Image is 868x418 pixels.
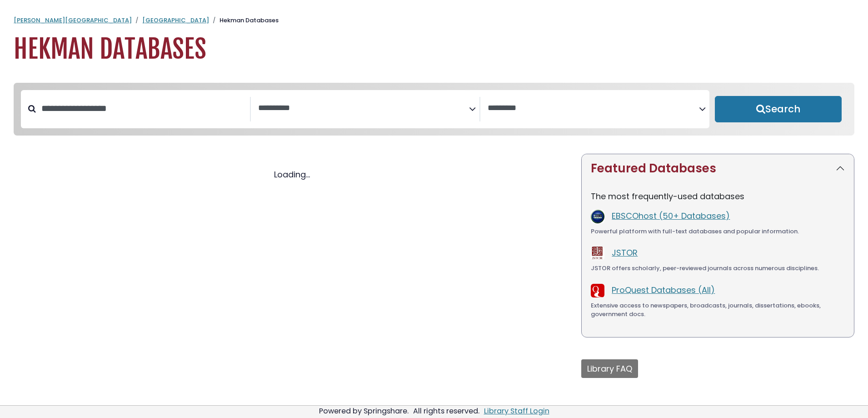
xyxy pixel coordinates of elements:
[612,284,715,296] a: ProQuest Databases (All)
[591,190,845,202] p: The most frequently-used databases
[612,210,730,222] a: EBSCOhost (50+ Databases)
[14,16,132,25] a: [PERSON_NAME][GEOGRAPHIC_DATA]
[591,264,845,273] div: JSTOR offers scholarly, peer-reviewed journals across numerous disciplines.
[14,168,570,181] div: Loading...
[36,101,250,116] input: Search database by title or keyword
[582,154,854,183] button: Featured Databases
[488,104,699,113] textarea: Search
[591,227,845,236] div: Powerful platform with full-text databases and popular information.
[715,96,842,122] button: Submit for Search Results
[484,406,549,416] a: Library Staff Login
[209,16,279,25] li: Hekman Databases
[14,83,854,136] nav: Search filters
[258,104,469,113] textarea: Search
[14,34,854,65] h1: Hekman Databases
[591,301,845,319] div: Extensive access to newspapers, broadcasts, journals, dissertations, ebooks, government docs.
[318,406,410,416] div: Powered by Springshare.
[581,359,638,378] button: Library FAQ
[412,406,481,416] div: All rights reserved.
[142,16,209,25] a: [GEOGRAPHIC_DATA]
[612,247,638,258] a: JSTOR
[14,16,854,25] nav: breadcrumb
